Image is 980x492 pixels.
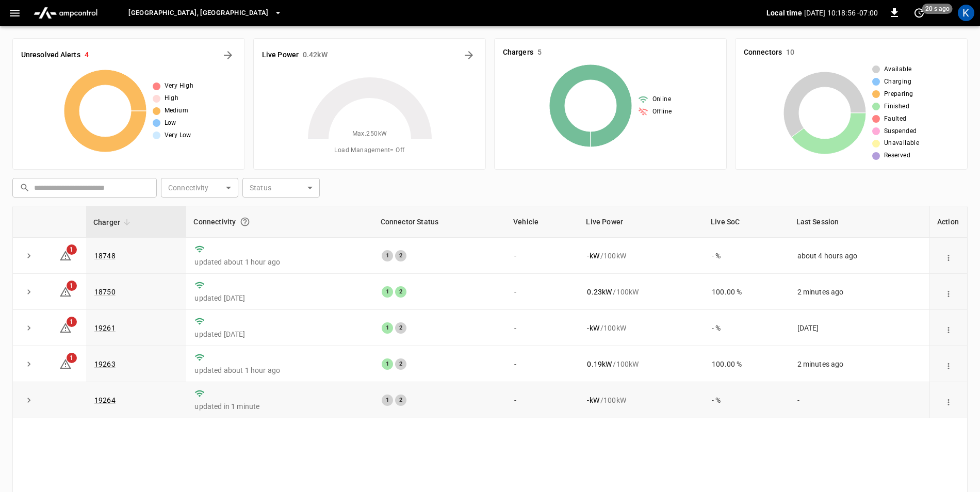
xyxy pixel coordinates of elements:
[29,3,102,23] img: ampcontrol.io logo
[789,206,929,238] th: Last Session
[236,212,254,231] button: Connection between the charger and our software.
[789,346,929,382] td: 2 minutes ago
[67,353,77,363] span: 1
[85,50,89,61] h6: 4
[67,244,77,255] span: 1
[506,382,579,418] td: -
[395,250,406,261] div: 2
[382,395,393,406] div: 1
[21,284,37,300] button: expand row
[884,126,917,137] span: Suspended
[165,106,188,116] span: Medium
[587,323,695,333] div: / 100 kW
[21,248,37,264] button: expand row
[704,310,789,346] td: - %
[587,359,612,369] p: 0.19 kW
[506,238,579,274] td: -
[506,346,579,382] td: -
[194,401,365,412] p: updated in 1 minute
[395,286,406,298] div: 2
[941,359,956,369] div: action cell options
[373,206,506,238] th: Connector Status
[587,395,599,405] p: - kW
[884,77,911,87] span: Charging
[59,359,72,368] a: 1
[941,287,956,297] div: action cell options
[334,145,404,156] span: Load Management = Off
[503,47,533,58] h6: Chargers
[587,287,695,297] div: / 100 kW
[884,102,909,112] span: Finished
[922,4,953,14] span: 20 s ago
[884,151,910,161] span: Reserved
[506,206,579,238] th: Vehicle
[704,206,789,238] th: Live SoC
[652,107,672,117] span: Offline
[382,322,393,334] div: 1
[587,287,612,297] p: 0.23 kW
[93,216,134,228] span: Charger
[587,251,695,261] div: / 100 kW
[124,3,286,23] button: [GEOGRAPHIC_DATA], [GEOGRAPHIC_DATA]
[94,360,116,368] a: 19263
[704,346,789,382] td: 100.00 %
[395,322,406,334] div: 2
[382,250,393,261] div: 1
[789,310,929,346] td: [DATE]
[59,251,72,259] a: 1
[506,274,579,310] td: -
[194,257,365,267] p: updated about 1 hour ago
[94,396,116,404] a: 19264
[382,358,393,370] div: 1
[652,94,671,105] span: Online
[704,382,789,418] td: - %
[193,212,366,231] div: Connectivity
[789,274,929,310] td: 2 minutes ago
[59,287,72,295] a: 1
[884,64,912,75] span: Available
[262,50,299,61] h6: Live Power
[929,206,967,238] th: Action
[94,324,116,332] a: 19261
[766,8,802,18] p: Local time
[884,138,919,149] span: Unavailable
[587,323,599,333] p: - kW
[194,293,365,303] p: updated [DATE]
[94,252,116,260] a: 18748
[303,50,328,61] h6: 0.42 kW
[941,323,956,333] div: action cell options
[21,50,80,61] h6: Unresolved Alerts
[382,286,393,298] div: 1
[165,130,191,141] span: Very Low
[220,47,236,63] button: All Alerts
[21,320,37,336] button: expand row
[21,356,37,372] button: expand row
[789,382,929,418] td: -
[587,395,695,405] div: / 100 kW
[194,365,365,375] p: updated about 1 hour ago
[461,47,477,63] button: Energy Overview
[94,288,116,296] a: 18750
[352,129,387,139] span: Max. 250 kW
[941,395,956,405] div: action cell options
[704,274,789,310] td: 100.00 %
[165,93,179,104] span: High
[128,7,268,19] span: [GEOGRAPHIC_DATA], [GEOGRAPHIC_DATA]
[884,89,913,100] span: Preparing
[67,281,77,291] span: 1
[884,114,907,124] span: Faulted
[704,238,789,274] td: - %
[587,251,599,261] p: - kW
[587,359,695,369] div: / 100 kW
[165,81,194,91] span: Very High
[395,358,406,370] div: 2
[958,5,974,21] div: profile-icon
[537,47,542,58] h6: 5
[579,206,704,238] th: Live Power
[804,8,878,18] p: [DATE] 10:18:56 -07:00
[941,251,956,261] div: action cell options
[21,392,37,408] button: expand row
[911,5,927,21] button: set refresh interval
[395,395,406,406] div: 2
[786,47,794,58] h6: 10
